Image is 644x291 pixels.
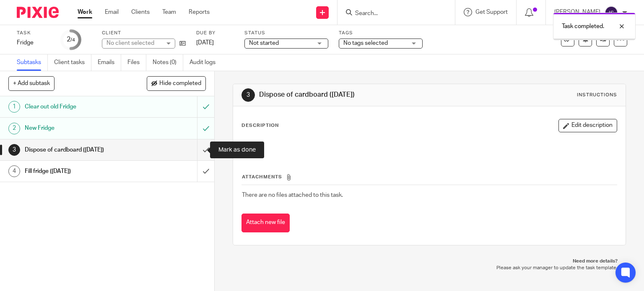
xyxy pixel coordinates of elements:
a: Files [127,54,146,71]
label: Status [244,30,328,36]
div: 3 [8,144,20,156]
div: No client selected [106,39,161,47]
h1: Fill fridge ([DATE]) [25,165,134,178]
small: /4 [70,38,75,42]
p: Description [241,122,279,129]
div: Fridge [17,39,50,47]
a: Subtasks [17,54,48,71]
label: Task [17,30,50,36]
p: Task completed. [562,22,604,31]
img: svg%3E [605,6,618,19]
span: There are no files attached to this task. [242,192,343,198]
a: Clients [131,8,150,16]
div: Instructions [577,92,617,98]
div: 3 [241,88,255,102]
h1: New Fridge [25,122,134,134]
a: Reports [189,8,210,16]
h1: Dispose of cardboard ([DATE]) [25,144,134,156]
label: Client [102,30,186,36]
span: Hide completed [159,80,201,87]
a: Client tasks [54,54,91,71]
a: Notes (0) [153,54,183,71]
a: Email [105,8,119,16]
div: 4 [8,165,20,177]
span: No tags selected [343,40,388,46]
button: Attach new file [241,214,290,232]
a: Audit logs [190,54,222,71]
a: Team [162,8,176,16]
span: Attachments [242,175,282,179]
h1: Dispose of cardboard ([DATE]) [259,90,447,99]
div: 1 [8,101,20,113]
a: Work [78,8,92,16]
h1: Clear out old Fridge [25,100,134,113]
div: 2 [8,123,20,134]
button: Edit description [558,119,617,132]
div: 2 [67,35,75,44]
button: + Add subtask [8,76,55,90]
a: Emails [98,54,121,71]
label: Due by [196,30,234,36]
img: Pixie [17,7,59,18]
span: Not started [249,40,279,46]
p: Please ask your manager to update the task template. [241,265,618,271]
p: Need more details? [241,258,618,265]
span: [DATE] [196,40,214,46]
button: Hide completed [147,76,206,90]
